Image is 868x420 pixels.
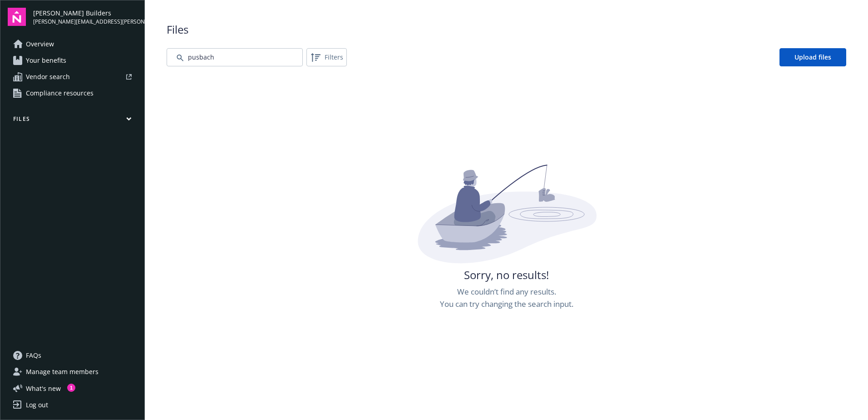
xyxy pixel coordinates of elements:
div: 1 [67,384,75,392]
div: Log out [26,398,48,412]
span: Sorry, no results! [464,267,549,283]
a: Compliance resources [8,86,137,100]
input: Search by file name... [167,48,303,66]
span: [PERSON_NAME] Builders [33,8,137,18]
button: [PERSON_NAME] Builders[PERSON_NAME][EMAIL_ADDRESS][PERSON_NAME][DOMAIN_NAME] [33,8,137,26]
a: Manage team members [8,365,137,379]
span: [PERSON_NAME][EMAIL_ADDRESS][PERSON_NAME][DOMAIN_NAME] [33,18,137,26]
span: FAQs [26,348,41,363]
span: Filters [325,52,343,62]
span: You can try changing the search input. [440,298,573,310]
span: Your benefits [26,53,66,68]
a: Overview [8,37,137,51]
span: Filters [308,50,345,65]
button: Files [8,115,137,126]
span: Compliance resources [26,86,94,100]
a: Vendor search [8,70,137,84]
a: Your benefits [8,53,137,68]
a: FAQs [8,348,137,363]
span: We couldn’t find any results. [457,286,556,298]
button: What's new1 [8,384,75,393]
button: Filters [306,48,347,66]
a: Upload files [779,48,846,66]
span: Vendor search [26,70,70,84]
img: navigator-logo.svg [8,8,26,26]
span: Manage team members [26,365,99,379]
span: Files [167,22,846,37]
span: Upload files [794,53,831,61]
span: What ' s new [26,384,61,393]
span: Overview [26,37,54,51]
